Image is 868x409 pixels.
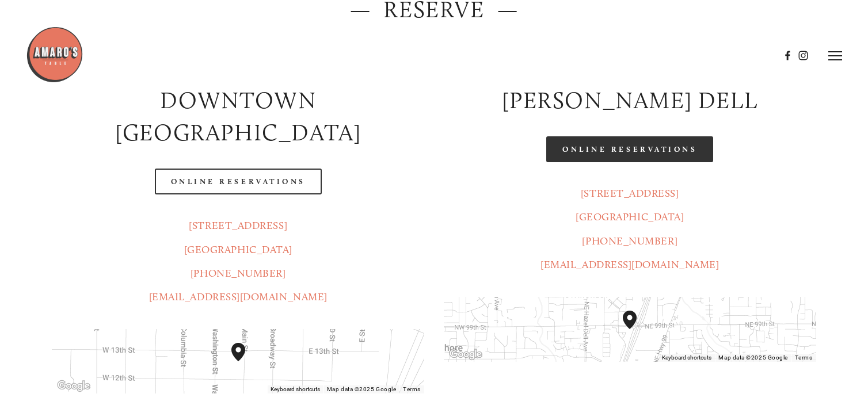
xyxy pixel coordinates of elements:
[227,338,264,384] div: Amaro's Table 1220 Main Street vancouver, United States
[155,169,322,194] a: Online Reservations
[52,85,424,149] h2: Downtown [GEOGRAPHIC_DATA]
[26,26,83,83] img: Amaro's Table
[447,347,485,362] a: Open this area in Google Maps (opens a new window)
[618,306,655,352] div: Amaro's Table 816 Northeast 98th Circle Vancouver, WA, 98665, United States
[795,354,813,361] a: Terms
[271,385,320,393] button: Keyboard shortcuts
[403,386,421,392] a: Terms
[327,386,396,392] span: Map data ©2025 Google
[191,267,286,280] a: [PHONE_NUMBER]
[540,258,719,271] a: [EMAIL_ADDRESS][DOMAIN_NAME]
[581,187,679,200] a: [STREET_ADDRESS]
[55,379,93,393] img: Google
[447,347,485,362] img: Google
[189,219,287,232] a: [STREET_ADDRESS]
[662,354,711,362] button: Keyboard shortcuts
[184,243,292,256] a: [GEOGRAPHIC_DATA]
[546,136,713,162] a: Online Reservations
[149,290,328,303] a: [EMAIL_ADDRESS][DOMAIN_NAME]
[55,379,93,393] a: Open this area in Google Maps (opens a new window)
[718,354,787,361] span: Map data ©2025 Google
[576,211,684,223] a: [GEOGRAPHIC_DATA]
[582,235,677,247] a: [PHONE_NUMBER]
